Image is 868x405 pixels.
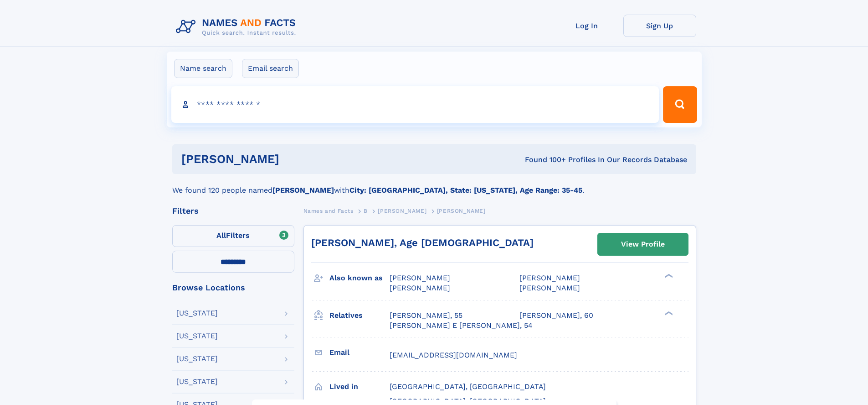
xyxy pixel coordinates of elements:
[172,225,294,247] label: Filters
[390,274,450,282] span: [PERSON_NAME]
[181,153,402,165] h1: [PERSON_NAME]
[176,332,218,340] div: [US_STATE]
[663,273,673,279] div: ❯
[311,237,534,248] a: [PERSON_NAME], Age [DEMOGRAPHIC_DATA]
[663,86,697,123] button: Search Button
[364,205,368,216] a: B
[519,274,580,282] span: [PERSON_NAME]
[329,270,390,286] h3: Also known as
[272,186,334,195] b: [PERSON_NAME]
[242,59,299,78] label: Email search
[303,205,354,216] a: Names and Facts
[172,15,303,39] img: Logo Names and Facts
[598,233,688,255] a: View Profile
[390,351,517,359] span: [EMAIL_ADDRESS][DOMAIN_NAME]
[329,345,390,360] h3: Email
[390,321,533,331] a: [PERSON_NAME] E [PERSON_NAME], 54
[171,86,659,123] input: search input
[623,15,696,37] a: Sign Up
[519,310,593,321] a: [PERSON_NAME], 60
[172,207,294,215] div: Filters
[176,310,218,317] div: [US_STATE]
[174,59,232,78] label: Name search
[216,231,226,240] span: All
[621,234,665,255] div: View Profile
[402,155,687,165] div: Found 100+ Profiles In Our Records Database
[176,355,218,363] div: [US_STATE]
[329,308,390,323] h3: Relatives
[390,310,462,321] a: [PERSON_NAME], 55
[663,310,673,316] div: ❯
[329,379,390,394] h3: Lived in
[437,208,486,214] span: [PERSON_NAME]
[176,378,218,385] div: [US_STATE]
[390,382,546,391] span: [GEOGRAPHIC_DATA], [GEOGRAPHIC_DATA]
[349,186,582,195] b: City: [GEOGRAPHIC_DATA], State: [US_STATE], Age Range: 35-45
[550,15,623,37] a: Log In
[378,208,426,214] span: [PERSON_NAME]
[519,284,580,292] span: [PERSON_NAME]
[364,208,368,214] span: B
[390,284,450,292] span: [PERSON_NAME]
[172,284,294,292] div: Browse Locations
[378,205,426,216] a: [PERSON_NAME]
[172,174,696,196] div: We found 120 people named with .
